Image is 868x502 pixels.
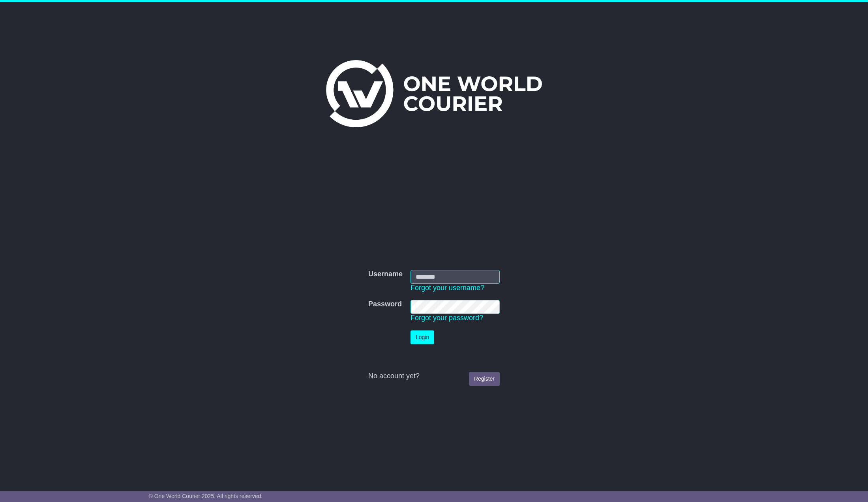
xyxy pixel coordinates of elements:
[368,372,500,381] div: No account yet?
[411,330,434,344] button: Login
[411,284,484,292] a: Forgot your username?
[368,270,403,279] label: Username
[326,60,542,127] img: One World
[368,300,402,309] label: Password
[469,372,500,386] a: Register
[411,314,483,322] a: Forgot your password?
[149,493,263,499] span: © One World Courier 2025. All rights reserved.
